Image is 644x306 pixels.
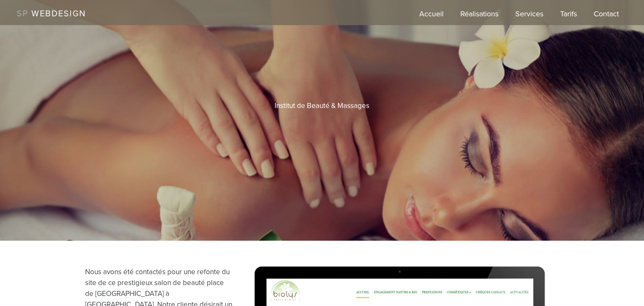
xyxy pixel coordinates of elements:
a: SP WEBDESIGN [17,9,86,19]
span: WEBDESIGN [31,9,86,19]
a: Contact [594,8,619,25]
a: Services [515,8,543,25]
a: Accueil [419,8,444,25]
a: Réalisations [460,8,499,25]
span: SP [17,9,29,19]
a: Tarifs [560,8,577,25]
